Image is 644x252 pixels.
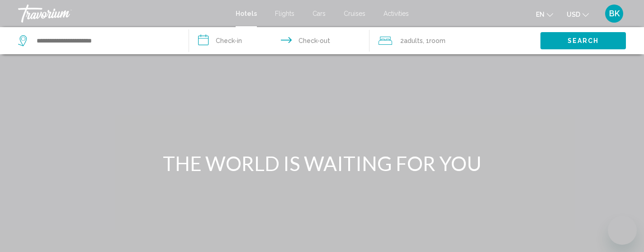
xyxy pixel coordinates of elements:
span: BK [609,9,620,18]
button: Change currency [567,8,589,21]
span: Search [568,38,599,45]
a: Activities [384,10,409,17]
a: Cruises [344,10,365,17]
span: , 1 [423,34,445,47]
a: Travorium [18,5,227,23]
button: User Menu [602,4,626,23]
button: Change language [536,8,553,21]
span: USD [567,11,580,18]
span: 2 [400,34,423,47]
button: Travelers: 2 adults, 0 children [369,27,540,54]
button: Check in and out dates [189,27,369,54]
a: Hotels [236,10,257,17]
span: Room [429,37,445,44]
span: en [536,11,545,18]
a: Cars [313,10,326,17]
span: Adults [404,37,423,44]
a: Flights [275,10,294,17]
h1: THE WORLD IS WAITING FOR YOU [152,152,492,175]
iframe: Button to launch messaging window [608,216,637,245]
button: Search [540,32,626,49]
